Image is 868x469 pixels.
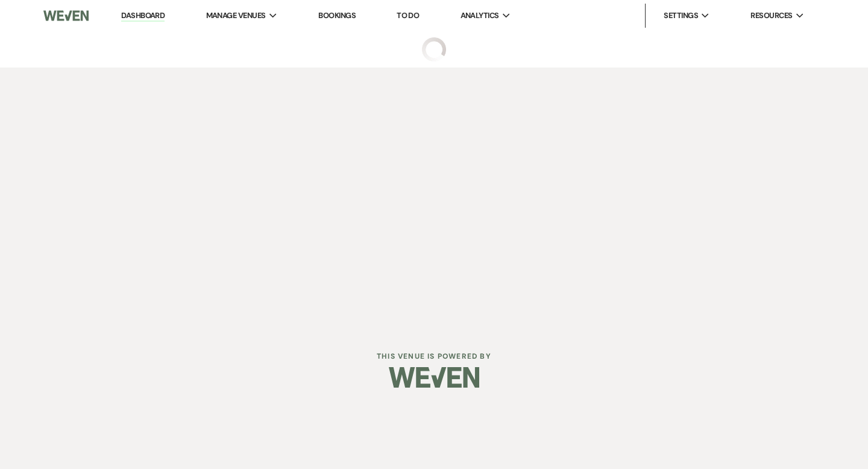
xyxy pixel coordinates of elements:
[121,10,165,22] a: Dashboard
[389,356,479,398] img: Weven Logo
[43,3,89,28] img: Weven Logo
[461,10,499,22] span: Analytics
[750,10,792,22] span: Resources
[664,10,698,22] span: Settings
[397,10,419,20] a: To Do
[318,10,356,20] a: Bookings
[422,37,446,61] img: loading spinner
[206,10,266,22] span: Manage Venues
